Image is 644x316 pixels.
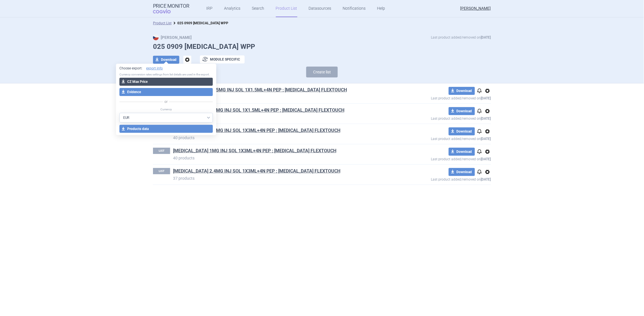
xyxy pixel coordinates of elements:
[481,137,491,141] strong: [DATE]
[177,21,228,25] strong: 025 0909 [MEDICAL_DATA] WPP
[153,168,170,174] p: LIST
[153,148,170,154] p: LIST
[390,115,491,121] p: Last product added/removed on
[119,78,213,86] button: CZ Max Price
[173,135,390,141] p: 40 products
[481,96,491,100] strong: [DATE]
[146,66,163,71] a: export info
[449,127,475,135] button: Download
[390,176,491,181] p: Last product added/removed on
[153,43,491,51] h1: 025 0909 [MEDICAL_DATA] WPP
[390,95,491,100] p: Last product added/removed on
[173,94,390,100] p: 38 products
[449,148,475,156] button: Download
[153,56,179,64] button: Download
[481,157,491,161] strong: [DATE]
[173,168,340,174] a: [MEDICAL_DATA] 2.4MG INJ SOL 1X3ML+4N PEP ; [MEDICAL_DATA] FLEXTOUCH
[449,87,475,95] button: Download
[390,135,491,141] p: Last product added/removed on
[481,117,491,121] strong: [DATE]
[153,9,179,13] span: COGVIO
[173,168,390,175] h1: WEGOVY 2.4MG INJ SOL 1X3ML+4N PEP ; WEGOVY FLEXTOUCH
[200,55,245,63] button: Module specific
[163,99,169,105] span: or
[119,125,213,133] button: Products data
[173,107,344,113] a: [MEDICAL_DATA] 0.5MG INJ SOL 1X1.5ML+4N PEP ; [MEDICAL_DATA] FLEXTOUCH
[153,35,159,40] img: CZ
[173,127,340,134] a: [MEDICAL_DATA] 1.7MG INJ SOL 1X3ML+4N PEP ; [MEDICAL_DATA] FLEXTOUCH
[173,87,347,93] a: [MEDICAL_DATA] 0.25MG INJ SOL 1X1.5ML+4N PEP ; [MEDICAL_DATA] FLEXTOUCH
[153,21,172,25] a: Product List
[153,20,172,26] li: Product List
[119,73,213,77] p: Currency conversion rates settings from list details are used in the export.
[431,35,491,40] p: Last product added/removed on
[173,155,390,161] p: 40 products
[390,156,491,161] p: Last product added/removed on
[449,107,475,115] button: Download
[153,3,189,14] a: Price MonitorCOGVIO
[173,148,390,155] h1: WEGOVY 1MG INJ SOL 1X3ML+4N PEP ; WEGOVY FLEXTOUCH
[119,88,213,96] button: Evidence
[119,107,213,111] p: Currency
[173,175,390,181] p: 37 products
[449,168,475,176] button: Download
[153,35,192,40] strong: [PERSON_NAME]
[481,35,491,39] strong: [DATE]
[173,87,390,94] h1: WEGOVY 0.25MG INJ SOL 1X1.5ML+4N PEP ; WEGOVY FLEXTOUCH
[173,127,390,135] h1: WEGOVY 1.7MG INJ SOL 1X3ML+4N PEP ; WEGOVY FLEXTOUCH
[153,3,189,9] strong: Price Monitor
[173,107,390,115] h1: WEGOVY 0.5MG INJ SOL 1X1.5ML+4N PEP ; WEGOVY FLEXTOUCH
[173,148,336,154] a: [MEDICAL_DATA] 1MG INJ SOL 1X3ML+4N PEP ; [MEDICAL_DATA] FLEXTOUCH
[119,66,213,71] p: Choose export:
[306,67,338,77] button: Create list
[172,20,228,26] li: 025 0909 WEGOVY WPP
[481,177,491,181] strong: [DATE]
[173,115,390,120] p: 41 products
